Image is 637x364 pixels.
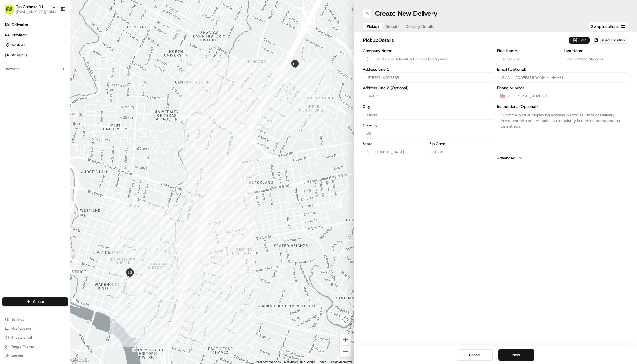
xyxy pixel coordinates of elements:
input: Enter email address [497,72,628,83]
a: Terms (opens in new tab) [318,360,326,363]
a: 📗Knowledge Base [3,80,45,90]
img: Google [72,357,90,364]
label: First Name [497,49,561,53]
span: Knowledge Base [11,82,43,88]
span: Pylon [56,96,68,100]
input: Enter address [363,72,494,83]
a: Analytics [2,51,70,60]
input: Enter city [363,110,494,120]
textarea: Submit a picture displaying address & food as Proof of Delivery. Envía una foto que muestre la di... [497,110,628,152]
span: Create [33,299,44,304]
input: Enter company name [363,54,494,64]
p: Welcome 👋 [6,23,103,32]
input: Apartment, suite, unit, etc. [363,91,494,101]
button: Swap locations [589,22,628,31]
input: Enter last name [564,54,628,64]
div: 💻 [48,83,52,87]
span: Saved Location [600,38,625,43]
button: Map camera controls [340,314,351,325]
span: Log out [11,353,23,358]
label: Address Line 2 (Optional) [363,86,494,90]
input: Enter first name [497,54,561,64]
a: Report a map error [329,360,352,363]
a: Open this area in Google Maps (opens a new window) [72,357,90,364]
span: Notifications [11,326,31,331]
label: Country [363,123,494,127]
a: Deliveries [2,20,70,29]
span: Swap locations [591,24,619,29]
span: Dropoff [385,24,399,29]
span: Settings [11,317,24,322]
button: Settings [2,316,68,323]
input: Enter state [363,147,427,157]
button: Saved Location [591,36,628,44]
div: 📗 [6,83,10,87]
button: Notifications [2,325,68,332]
h2: pickup Details [363,36,566,44]
span: Chat with us! [11,335,32,340]
label: City [363,105,494,108]
span: Toggle Theme [11,344,34,349]
span: API Documentation [53,82,90,88]
h1: Create New Delivery [375,9,437,18]
span: Map data ©2025 Google [284,360,315,363]
a: Providers [2,30,70,39]
button: Start new chat [96,56,103,63]
button: Zoom in [340,334,351,345]
label: Phone Number [497,86,628,90]
button: Tso Chinese 01 Cherrywood[EMAIL_ADDRESS][DOMAIN_NAME] [2,2,58,16]
button: Edit [569,37,590,44]
div: We're available if you need us! [19,60,71,64]
span: Delivery Details [406,24,434,29]
span: Deliveries [12,22,28,27]
label: Email (Optional) [497,67,628,71]
div: Favorites [2,65,68,74]
label: Last Name [564,49,628,53]
label: Zip Code [429,142,494,146]
div: Start new chat [19,54,92,60]
span: Analytics [12,53,27,58]
button: Advanced [497,155,628,161]
button: Tso Chinese 01 Cherrywood [16,4,50,10]
button: Chat with us! [2,334,68,341]
button: [EMAIL_ADDRESS][DOMAIN_NAME] [16,10,56,14]
a: Nash AI [2,41,70,50]
button: Log out [2,352,68,359]
img: Nash [6,6,17,17]
img: 1736555255976-a54dd68f-1ca7-489b-9aae-adbdc363a1c4 [6,54,16,64]
button: Zoom out [340,346,351,357]
button: Create [2,297,68,306]
label: State [363,142,427,146]
a: Powered byPylon [40,96,68,100]
button: Next [498,349,534,361]
span: Pickup [367,24,379,29]
label: Instructions (Optional) [497,105,628,108]
label: Advanced [497,155,515,161]
input: Enter phone number [512,91,628,101]
span: Providers [12,32,27,37]
input: Enter zip code [429,147,494,157]
label: Company Name [363,49,494,53]
span: Nash AI [12,43,25,48]
button: Keyboard shortcuts [256,360,281,364]
input: Enter country [363,128,494,138]
label: Address Line 1 [363,67,494,71]
input: Clear [15,37,93,43]
button: Cancel [457,349,493,361]
button: Toggle Theme [2,343,68,350]
a: 💻API Documentation [45,80,93,90]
